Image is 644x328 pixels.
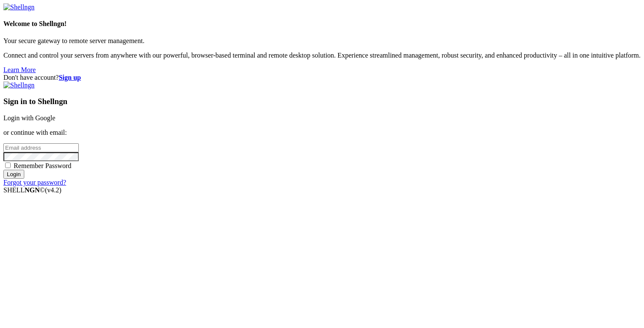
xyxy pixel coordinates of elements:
[3,129,641,136] p: or continue with email:
[25,186,40,194] b: NGN
[3,97,641,106] h3: Sign in to Shellngn
[14,162,72,169] span: Remember Password
[3,52,641,59] p: Connect and control your servers from anywhere with our powerful, browser-based terminal and remo...
[3,20,641,28] h4: Welcome to Shellngn!
[3,114,55,122] a: Login with Google
[3,186,61,194] span: SHELL ©
[3,37,641,45] p: Your secure gateway to remote server management.
[59,74,81,81] a: Sign up
[3,143,79,152] input: Email address
[3,3,34,11] img: Shellngn
[3,81,34,89] img: Shellngn
[3,66,36,73] a: Learn More
[5,163,11,168] input: Remember Password
[3,74,641,81] div: Don't have account?
[3,179,66,186] a: Forgot your password?
[3,170,24,179] input: Login
[45,186,62,194] span: 4.2.0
